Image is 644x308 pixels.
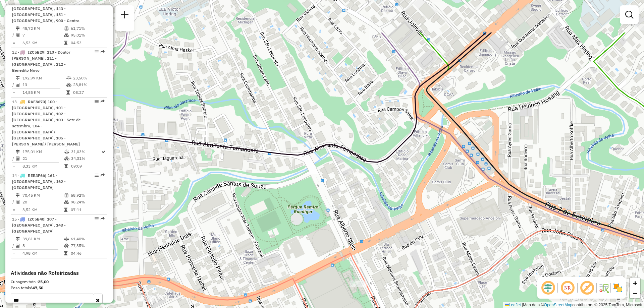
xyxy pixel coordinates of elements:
[70,199,104,205] td: 98,24%
[12,155,15,162] td: /
[11,270,107,276] h4: Atividades não Roteirizadas
[544,303,573,307] a: OpenStreetMap
[70,40,104,46] td: 04:53
[12,217,66,234] span: 15 -
[64,200,69,204] i: % de utilização da cubagem
[71,155,101,162] td: 34,31%
[71,148,101,155] td: 31,03%
[522,303,523,307] span: |
[22,25,64,32] td: 45,72 KM
[505,303,521,307] a: Leaflet
[22,155,64,162] td: 21
[64,150,69,154] i: % de utilização do peso
[16,244,20,248] i: Total de Atividades
[12,50,70,73] span: 12 -
[102,150,106,154] i: Rota otimizada
[64,26,69,30] i: % de utilização do peso
[28,173,45,178] span: REB3F66
[118,8,131,23] a: Nova sessão e pesquisa
[16,33,20,37] i: Total de Atividades
[623,8,636,21] a: Exibir filtros
[73,89,105,96] td: 08:27
[28,217,44,222] span: IZC5B48
[12,250,15,257] td: =
[12,199,15,205] td: /
[12,81,15,88] td: /
[66,90,70,95] i: Tempo total em rota
[630,288,640,298] a: Zoom out
[70,192,104,199] td: 58,92%
[22,199,64,205] td: 20
[11,279,107,285] div: Cubagem total:
[95,217,99,221] em: Opções
[16,26,20,30] i: Distância Total
[16,193,20,197] i: Distância Total
[64,244,69,248] i: % de utilização da cubagem
[16,150,20,154] i: Distância Total
[70,236,104,242] td: 61,40%
[95,100,99,104] em: Opções
[12,32,15,39] td: /
[559,280,576,296] span: Ocultar NR
[64,208,67,212] i: Tempo total em rota
[633,279,637,287] span: +
[95,50,99,54] em: Opções
[64,251,67,255] i: Tempo total em rota
[64,237,69,241] i: % de utilização do peso
[22,192,64,199] td: 70,45 KM
[66,76,71,80] i: % de utilização do peso
[70,250,104,257] td: 04:46
[12,217,66,234] span: | 107 - [GEOGRAPHIC_DATA], 143 - [GEOGRAPHIC_DATA]
[28,99,45,104] span: RAF8670
[30,285,43,290] strong: 647,50
[630,278,640,288] a: Zoom in
[70,32,104,39] td: 95,01%
[38,279,49,284] strong: 25,00
[22,40,64,46] td: 6,53 KM
[101,100,105,104] em: Rota exportada
[598,283,609,293] img: Fluxo de ruas
[64,33,69,37] i: % de utilização da cubagem
[16,83,20,87] i: Total de Atividades
[95,173,99,177] em: Opções
[64,157,69,161] i: % de utilização da cubagem
[66,83,71,87] i: % de utilização da cubagem
[11,285,107,291] div: Peso total:
[28,50,44,55] span: IZC5B29
[12,40,15,46] td: =
[503,302,644,308] div: Map data © contributors,© 2025 TomTom, Microsoft
[101,173,105,177] em: Rota exportada
[12,242,15,249] td: /
[22,163,64,170] td: 8,33 KM
[22,89,66,96] td: 14,85 KM
[70,25,104,32] td: 61,71%
[64,41,67,45] i: Tempo total em rota
[73,81,105,88] td: 28,81%
[633,289,637,297] span: −
[22,75,66,81] td: 192,99 KM
[612,283,623,293] img: Exibir/Ocultar setores
[64,164,68,168] i: Tempo total em rota
[16,76,20,80] i: Distância Total
[12,206,15,213] td: =
[73,75,105,81] td: 23,50%
[12,99,81,146] span: | 100 - [GEOGRAPHIC_DATA], 101 - [GEOGRAPHIC_DATA], 102 - [GEOGRAPHIC_DATA], 103 - Sete de setemb...
[540,280,556,296] span: Ocultar deslocamento
[22,32,64,39] td: 7
[12,163,15,170] td: =
[12,173,66,190] span: 14 -
[12,173,66,190] span: | 161 - [GEOGRAPHIC_DATA], 162 - [GEOGRAPHIC_DATA]
[70,242,104,249] td: 77,35%
[101,217,105,221] em: Rota exportada
[22,148,64,155] td: 175,01 KM
[16,237,20,241] i: Distância Total
[71,163,101,170] td: 09:09
[16,157,20,161] i: Total de Atividades
[12,99,81,146] span: 13 -
[12,89,15,96] td: =
[16,200,20,204] i: Total de Atividades
[579,280,595,296] span: Exibir rótulo
[70,206,104,213] td: 07:11
[101,50,105,54] em: Rota exportada
[22,236,64,242] td: 39,81 KM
